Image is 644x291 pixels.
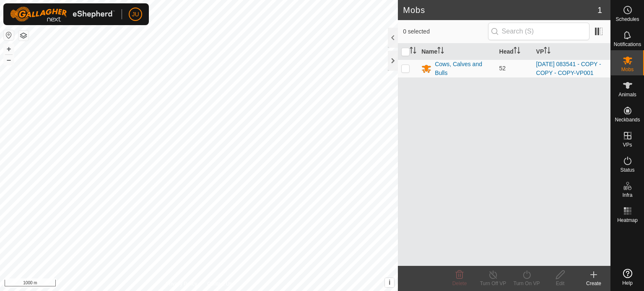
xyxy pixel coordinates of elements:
p-sorticon: Activate to sort [514,48,520,55]
div: Create [577,280,610,287]
a: Contact Us [207,280,232,288]
p-sorticon: Activate to sort [437,48,444,55]
span: Neckbands [615,117,640,122]
button: i [385,278,394,287]
th: Head [496,44,533,60]
input: Search (S) [488,23,589,40]
span: Animals [618,92,636,97]
button: Reset Map [4,30,14,40]
span: 52 [499,65,506,72]
button: + [4,44,14,54]
span: Heatmap [617,218,638,223]
button: – [4,55,14,65]
div: Cows, Calves and Bulls [435,60,492,77]
a: Help [611,265,644,289]
div: Edit [543,280,577,287]
img: Gallagher Logo [10,7,115,22]
span: Infra [622,193,632,198]
span: Delete [452,281,467,286]
span: VPs [623,142,632,147]
th: VP [533,44,610,60]
span: Schedules [615,17,639,22]
span: JU [132,10,139,19]
button: Map Layers [18,31,29,41]
span: 0 selected [403,27,488,36]
p-sorticon: Activate to sort [410,48,416,55]
div: Turn Off VP [476,280,510,287]
th: Name [418,44,496,60]
span: Help [622,281,633,286]
h2: Mobs [403,5,597,15]
span: Status [620,167,634,173]
span: i [389,279,390,286]
span: Mobs [621,67,634,72]
span: 1 [597,4,602,16]
a: Privacy Policy [166,280,197,288]
a: [DATE] 083541 - COPY - COPY - COPY-VP001 [536,61,601,76]
span: Notifications [614,42,641,47]
p-sorticon: Activate to sort [544,48,551,55]
div: Turn On VP [510,280,543,287]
